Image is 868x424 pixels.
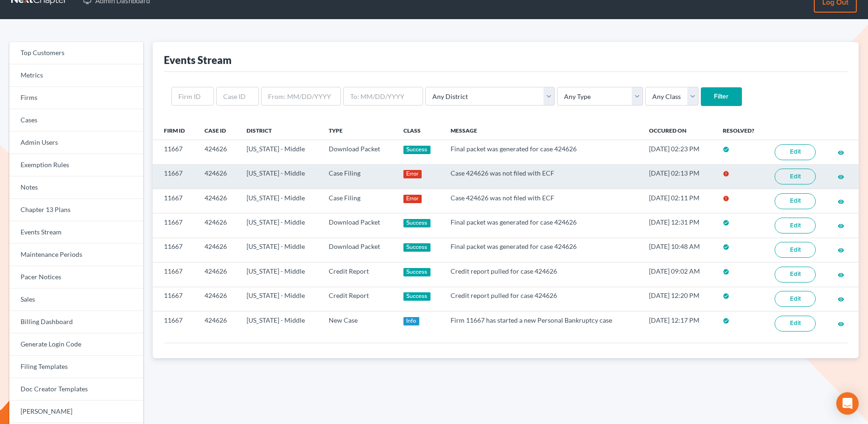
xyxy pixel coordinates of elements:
[321,287,396,311] td: Credit Report
[775,218,816,233] a: Edit
[153,262,198,287] td: 11667
[443,121,642,140] th: Message
[443,311,642,335] td: Firm 11667 has started a new Personal Bankruptcy case
[321,189,396,213] td: Case Filing
[775,169,816,184] a: Edit
[9,154,143,177] a: Exemption Rules
[443,262,642,287] td: Credit report pulled for case 424626
[723,170,729,177] i: error
[403,243,430,252] div: Success
[9,289,143,311] a: Sales
[153,287,198,311] td: 11667
[321,311,396,335] td: New Case
[403,219,430,227] div: Success
[321,140,396,164] td: Download Packet
[153,238,198,262] td: 11667
[197,121,239,140] th: Case ID
[403,268,430,276] div: Success
[403,146,430,154] div: Success
[642,262,715,287] td: [DATE] 09:02 AM
[239,164,321,189] td: [US_STATE] - Middle
[216,87,259,106] input: Case ID
[838,270,844,278] a: visibility
[642,311,715,335] td: [DATE] 12:17 PM
[9,199,143,221] a: Chapter 13 Plans
[642,238,715,262] td: [DATE] 10:48 AM
[775,242,816,258] a: Edit
[9,64,143,87] a: Metrics
[838,148,844,156] a: visibility
[171,87,214,106] input: Firm ID
[723,318,729,324] i: check_circle
[321,121,396,140] th: Type
[642,164,715,189] td: [DATE] 02:13 PM
[239,287,321,311] td: [US_STATE] - Middle
[9,378,143,401] a: Doc Creator Templates
[443,287,642,311] td: Credit report pulled for case 424626
[239,238,321,262] td: [US_STATE] - Middle
[838,272,844,278] i: visibility
[321,213,396,238] td: Download Packet
[9,401,143,423] a: [PERSON_NAME]
[396,121,443,140] th: Class
[153,164,198,189] td: 11667
[775,267,816,283] a: Edit
[9,333,143,356] a: Generate Login Code
[723,219,729,226] i: check_circle
[838,321,844,327] i: visibility
[197,213,239,238] td: 424626
[9,87,143,109] a: Firms
[239,121,321,140] th: District
[701,87,742,106] input: Filter
[343,87,423,106] input: To: MM/DD/YYYY
[723,146,729,153] i: check_circle
[838,174,844,180] i: visibility
[9,221,143,244] a: Events Stream
[836,392,859,415] div: Open Intercom Messenger
[723,195,729,202] i: error
[9,109,143,132] a: Cases
[642,121,715,140] th: Occured On
[838,319,844,327] a: visibility
[153,311,198,335] td: 11667
[838,197,844,205] a: visibility
[164,53,232,67] div: Events Stream
[153,189,198,213] td: 11667
[838,295,844,303] a: visibility
[838,221,844,229] a: visibility
[443,164,642,189] td: Case 424626 was not filed with ECF
[239,213,321,238] td: [US_STATE] - Middle
[239,311,321,335] td: [US_STATE] - Middle
[197,311,239,335] td: 424626
[403,317,419,325] div: Info
[239,262,321,287] td: [US_STATE] - Middle
[838,172,844,180] a: visibility
[197,262,239,287] td: 424626
[261,87,341,106] input: From: MM/DD/YYYY
[9,266,143,289] a: Pacer Notices
[775,291,816,307] a: Edit
[723,244,729,250] i: check_circle
[9,356,143,378] a: Filing Templates
[153,213,198,238] td: 11667
[838,198,844,205] i: visibility
[443,238,642,262] td: Final packet was generated for case 424626
[715,121,767,140] th: Resolved?
[239,140,321,164] td: [US_STATE] - Middle
[321,262,396,287] td: Credit Report
[443,213,642,238] td: Final packet was generated for case 424626
[403,170,422,178] div: Error
[197,189,239,213] td: 424626
[197,238,239,262] td: 424626
[197,287,239,311] td: 424626
[153,140,198,164] td: 11667
[775,193,816,209] a: Edit
[838,223,844,229] i: visibility
[443,140,642,164] td: Final packet was generated for case 424626
[9,311,143,333] a: Billing Dashboard
[9,42,143,64] a: Top Customers
[403,292,430,301] div: Success
[642,140,715,164] td: [DATE] 02:23 PM
[9,244,143,266] a: Maintenance Periods
[838,296,844,303] i: visibility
